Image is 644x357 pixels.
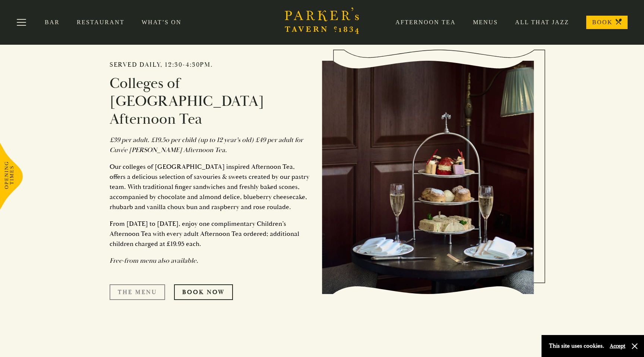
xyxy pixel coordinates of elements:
[110,61,311,69] h2: Served daily, 12:30-4:30pm.
[110,219,311,249] p: From [DATE] to [DATE], enjoy one complimentary Children’s Afternoon Tea with every adult Afternoo...
[110,162,311,212] p: Our colleges of [GEOGRAPHIC_DATA] inspired Afternoon Tea, offers a delicious selection of savouri...
[610,342,625,350] button: Accept
[549,341,604,351] p: This site uses cookies.
[631,342,638,350] button: Close and accept
[110,284,165,300] a: The Menu
[174,284,233,300] a: Book Now
[110,256,198,265] em: Free-from menu also available.
[110,75,311,128] h3: Colleges of [GEOGRAPHIC_DATA] Afternoon Tea
[110,136,303,154] em: £39 per adult. £19.5o per child (up to 12 year’s old) £49 per adult for Cuvée [PERSON_NAME] After...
